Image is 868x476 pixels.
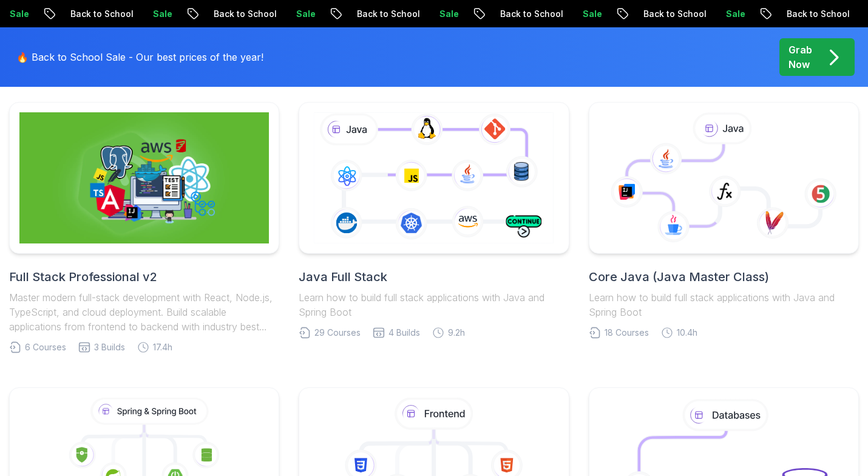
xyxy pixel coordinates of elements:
span: 6 Courses [25,341,66,353]
p: Learn how to build full stack applications with Java and Spring Boot [299,290,569,319]
p: Sale [129,8,168,20]
p: Back to School [762,8,845,20]
span: 3 Builds [94,341,125,353]
span: 10.4h [677,327,697,339]
a: Java Full StackLearn how to build full stack applications with Java and Spring Boot29 Courses4 Bu... [299,102,569,339]
p: Back to School [333,8,415,20]
img: Full Stack Professional v2 [19,112,269,243]
p: Sale [415,8,454,20]
span: 17.4h [153,341,172,353]
p: Back to School [476,8,558,20]
a: Core Java (Java Master Class)Learn how to build full stack applications with Java and Spring Boot... [589,102,859,339]
p: Master modern full-stack development with React, Node.js, TypeScript, and cloud deployment. Build... [9,290,279,334]
p: Sale [272,8,311,20]
p: Back to School [189,8,272,20]
p: Sale [558,8,597,20]
span: 29 Courses [314,327,361,339]
h2: Core Java (Java Master Class) [589,268,859,285]
h2: Java Full Stack [299,268,569,285]
span: 18 Courses [605,327,649,339]
p: Sale [702,8,741,20]
h2: Full Stack Professional v2 [9,268,279,285]
span: 9.2h [448,327,465,339]
p: Back to School [46,8,129,20]
a: Full Stack Professional v2Full Stack Professional v2Master modern full-stack development with Rea... [9,102,279,353]
span: 4 Builds [388,327,420,339]
p: Learn how to build full stack applications with Java and Spring Boot [589,290,859,319]
p: Grab Now [788,42,812,72]
p: 🔥 Back to School Sale - Our best prices of the year! [16,50,263,64]
p: Back to School [619,8,702,20]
